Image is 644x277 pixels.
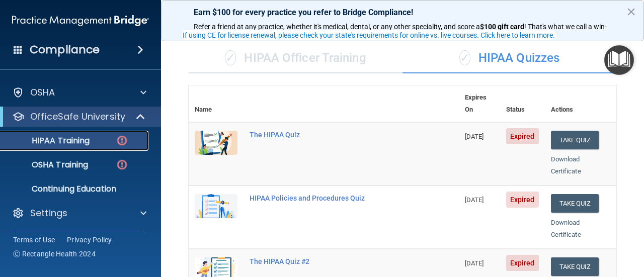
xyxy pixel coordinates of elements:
[459,85,500,122] th: Expires On
[181,30,556,40] button: If using CE for license renewal, please check your state's requirements for online vs. live cours...
[12,86,146,99] a: OSHA
[551,257,599,276] button: Take Quiz
[7,160,88,170] p: OSHA Training
[7,136,90,146] p: HIPAA Training
[604,45,634,75] button: Open Resource Center
[13,249,96,259] span: Ⓒ Rectangle Health 2024
[194,8,611,17] p: Earn $100 for every practice you refer to Bridge Compliance!
[183,32,555,39] div: If using CE for license renewal, please check your state's requirements for online vs. live cours...
[116,158,128,171] img: danger-circle.6113f641.png
[30,111,125,123] p: OfficeSafe University
[30,43,100,57] h4: Compliance
[480,23,524,31] strong: $100 gift card
[250,257,409,265] div: The HIPAA Quiz #2
[551,194,599,213] button: Take Quiz
[207,33,246,41] a: Get Started
[189,43,403,73] div: HIPAA Officer Training
[250,131,409,139] div: The HIPAA Quiz
[7,184,144,194] p: Continuing Education
[551,131,599,149] button: Take Quiz
[225,50,236,65] span: ✓
[12,207,146,219] a: Settings
[194,23,480,31] span: Refer a friend at any practice, whether it's medical, dental, or any other speciality, and score a
[551,219,581,238] a: Download Certificate
[30,207,67,219] p: Settings
[500,85,545,122] th: Status
[30,86,55,99] p: OSHA
[459,50,470,65] span: ✓
[207,33,244,41] strong: Get Started
[12,11,149,31] img: PMB logo
[551,155,581,175] a: Download Certificate
[194,23,607,41] span: ! That's what we call a win-win.
[506,192,539,208] span: Expired
[506,128,539,144] span: Expired
[12,111,146,123] a: OfficeSafe University
[403,43,616,73] div: HIPAA Quizzes
[626,4,636,20] button: Close
[116,134,128,147] img: danger-circle.6113f641.png
[545,85,616,122] th: Actions
[250,194,409,202] div: HIPAA Policies and Procedures Quiz
[189,85,244,122] th: Name
[465,133,484,140] span: [DATE]
[465,196,484,204] span: [DATE]
[67,235,112,245] a: Privacy Policy
[13,235,55,245] a: Terms of Use
[465,259,484,267] span: [DATE]
[506,255,539,271] span: Expired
